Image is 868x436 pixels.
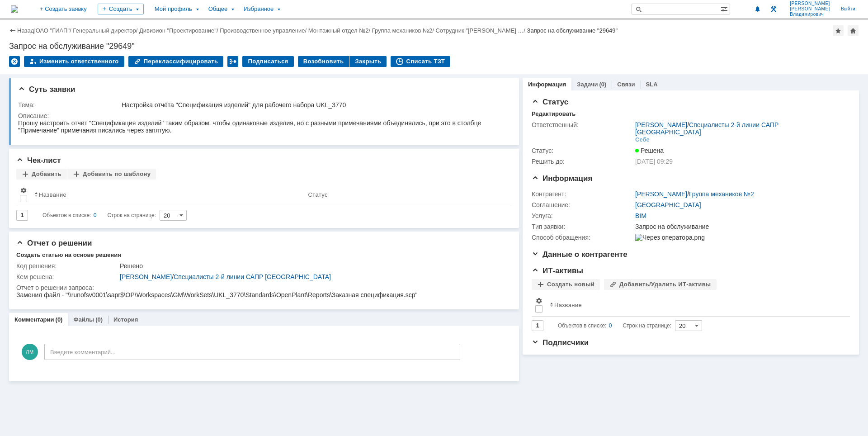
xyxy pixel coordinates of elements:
[532,212,633,219] div: Услуга:
[635,147,664,154] span: Решена
[16,251,121,259] div: Создать статью на основе решения
[139,27,217,34] a: Дивизион "Проектирование"
[532,223,633,230] div: Тип заявки:
[227,56,238,67] div: Работа с массовостью
[635,121,778,136] a: Специалисты 2-й линии САПР [GEOGRAPHIC_DATA]
[11,5,18,13] a: Перейти на домашнюю страницу
[220,27,308,34] div: /
[56,316,63,323] div: (0)
[435,27,527,34] div: /
[73,27,139,34] div: /
[532,234,633,241] div: Способ обращения:
[599,81,606,88] div: (0)
[554,302,582,308] div: Название
[635,223,845,230] div: Запрос на обслуживание
[308,191,327,198] div: Статус
[617,81,635,88] a: Связи
[689,190,754,198] a: Группа механиков №2
[304,183,505,206] th: Статус
[532,121,633,128] div: Ответственный:
[532,174,592,183] span: Информация
[833,25,844,36] div: Добавить в избранное
[609,320,612,331] div: 0
[174,273,331,280] a: Специалисты 2-й линии САПР [GEOGRAPHIC_DATA]
[532,201,633,209] div: Соглашение:
[73,316,94,323] a: Файлы
[546,294,843,317] th: Название
[73,27,136,34] a: Генеральный директор
[139,27,220,34] div: /
[220,27,305,34] a: Производственное управление
[16,262,118,270] div: Код решения:
[635,190,754,198] div: /
[635,234,705,241] img: Через оператора.png
[120,262,505,270] div: Решено
[20,187,27,194] span: Настройки
[532,338,589,347] span: Подписчики
[848,25,859,36] div: Сделать домашней страницей
[635,121,845,136] div: /
[535,297,542,304] span: Настройки
[532,266,583,275] span: ИТ-активы
[635,212,646,219] a: BIM
[308,27,372,34] div: /
[94,210,97,221] div: 0
[528,81,566,88] a: Информация
[11,5,18,13] img: logo
[721,4,730,13] span: Расширенный поиск
[435,27,524,34] a: Сотрудник "[PERSON_NAME] …
[768,4,779,14] a: Перейти в интерфейс администратора
[577,81,598,88] a: Задачи
[532,147,633,154] div: Статус:
[9,56,20,67] div: Удалить
[31,183,304,206] th: Название
[527,27,618,34] div: Запрос на обслуживание "29649"
[34,27,35,33] div: |
[122,101,505,109] div: Настройка отчёта "Спецификация изделий" для рабочего набора UKL_3770
[532,250,627,259] span: Данные о контрагенте
[558,322,606,329] span: Объектов в списке:
[790,6,830,12] span: [PERSON_NAME]
[532,190,633,198] div: Контрагент:
[42,210,156,221] i: Строк на странице:
[635,190,687,198] a: [PERSON_NAME]
[36,27,73,34] div: /
[372,27,432,34] a: Группа механиков №2
[16,273,118,280] div: Кем решена:
[17,27,34,34] a: Назад
[308,27,369,34] a: Монтажный отдел №2
[18,101,120,109] div: Тема:
[16,156,61,165] span: Чек-лист
[113,316,138,323] a: История
[790,1,830,6] span: [PERSON_NAME]
[22,344,38,360] span: ЛМ
[558,320,671,331] i: Строк на странице:
[18,112,507,119] div: Описание:
[635,136,650,143] div: Себе
[16,284,507,291] div: Отчет о решении запроса:
[120,273,505,280] div: /
[532,98,568,106] span: Статус
[95,316,103,323] div: (0)
[532,158,633,165] div: Решить до:
[36,27,70,34] a: ОАО "ГИАП"
[790,12,830,17] span: Владимирович
[39,191,66,198] div: Название
[16,239,92,247] span: Отчет о решении
[635,121,687,128] a: [PERSON_NAME]
[372,27,436,34] div: /
[120,273,172,280] a: [PERSON_NAME]
[42,212,91,218] span: Объектов в списке:
[635,158,673,165] span: [DATE] 09:29
[646,81,658,88] a: SLA
[14,316,54,323] a: Комментарии
[9,42,859,51] div: Запрос на обслуживание "29649"
[18,85,75,94] span: Суть заявки
[635,201,701,209] a: [GEOGRAPHIC_DATA]
[532,110,576,118] div: Редактировать
[98,4,144,14] div: Создать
